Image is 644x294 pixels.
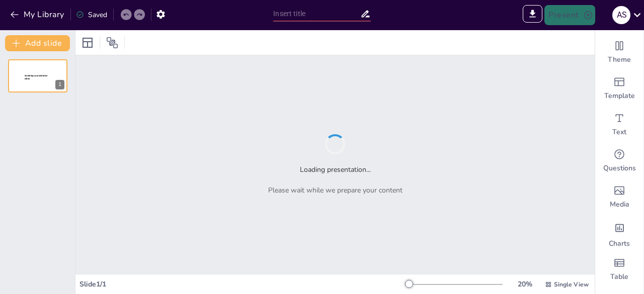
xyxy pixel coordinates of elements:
span: Sendsteps presentation editor [25,74,48,80]
p: Please wait while we prepare your content [268,185,403,195]
div: Saved [76,10,107,20]
button: A S [612,5,630,25]
input: Insert title [273,7,360,21]
span: Questions [603,163,636,173]
span: Theme [608,55,631,65]
div: Layout [79,35,96,51]
div: Get real-time input from your audience [595,143,643,179]
span: Export to PowerPoint [523,5,542,25]
div: Add charts and graphs [595,215,643,251]
div: A S [612,6,630,24]
div: Add text boxes [595,107,643,143]
span: Text [612,127,626,137]
span: Table [610,272,628,282]
button: Present [544,5,595,25]
button: Add slide [5,35,70,51]
div: Slide 1 / 1 [79,279,406,289]
button: My Library [8,7,68,23]
div: 1 [8,59,67,92]
div: 20 % [513,279,537,289]
h2: Loading presentation... [300,164,371,175]
span: Media [610,200,629,210]
span: Charts [609,239,630,249]
div: Add ready made slides [595,70,643,107]
span: Template [604,91,635,101]
span: Single View [554,280,589,289]
div: 1 [55,80,64,89]
div: Change the overall theme [595,34,643,70]
span: Position [106,37,118,49]
div: Add a table [595,251,643,287]
div: Add images, graphics, shapes or video [595,179,643,215]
